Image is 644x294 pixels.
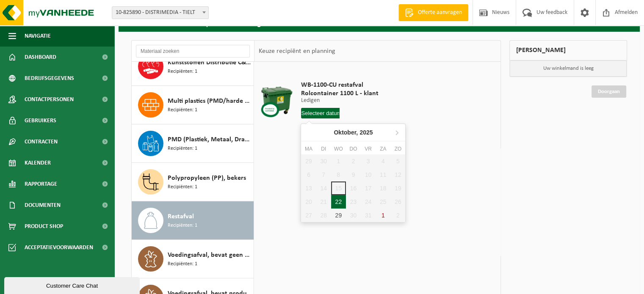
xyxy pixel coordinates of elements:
[132,124,254,163] button: PMD (Plastiek, Metaal, Drankkartons) (bedrijven) Recipiënten: 1
[254,41,339,62] div: Keuze recipiënt en planning
[168,58,252,68] span: Kunststoffen Distributie C&I (CR)
[168,135,252,145] span: PMD (Plastiek, Metaal, Drankkartons) (bedrijven)
[112,6,209,19] span: 10-825890 - DISTRIMEDIA - TIELT
[376,145,390,153] div: za
[25,131,58,152] span: Contracten
[591,85,626,98] a: Doorgaan
[359,129,373,135] i: 2025
[132,163,254,201] button: Polypropyleen (PP), bekers Recipiënten: 1
[136,45,250,58] input: Materiaal zoeken
[331,209,346,222] div: 29
[168,212,194,222] span: Restafval
[316,145,331,153] div: di
[25,237,93,258] span: Acceptatievoorwaarden
[361,145,376,153] div: vr
[25,216,63,237] span: Product Shop
[301,89,379,98] span: Rolcontainer 1100 L - klant
[301,108,340,118] input: Selecteer datum
[168,250,252,260] span: Voedingsafval, bevat geen producten van dierlijke oorsprong, gemengde verpakking (exclusief glas)
[168,68,197,76] span: Recipiënten: 1
[25,47,56,68] span: Dashboard
[25,68,74,89] span: Bedrijfsgegevens
[168,145,197,153] span: Recipiënten: 1
[112,7,208,19] span: 10-825890 - DISTRIMEDIA - TIELT
[509,40,627,60] div: [PERSON_NAME]
[331,145,346,153] div: wo
[168,260,197,268] span: Recipiënten: 1
[168,222,197,230] span: Recipiënten: 1
[168,106,197,114] span: Recipiënten: 1
[390,145,405,153] div: zo
[398,4,468,21] a: Offerte aanvragen
[25,195,61,216] span: Documenten
[25,89,74,110] span: Contactpersonen
[168,183,197,191] span: Recipiënten: 1
[132,240,254,278] button: Voedingsafval, bevat geen producten van dierlijke oorsprong, gemengde verpakking (exclusief glas)...
[132,201,254,240] button: Restafval Recipiënten: 1
[331,195,346,209] div: 22
[346,145,361,153] div: do
[4,275,141,294] iframe: chat widget
[25,152,51,173] span: Kalender
[416,8,464,17] span: Offerte aanvragen
[330,126,376,139] div: Oktober,
[25,25,51,47] span: Navigatie
[132,47,254,86] button: Kunststoffen Distributie C&I (CR) Recipiënten: 1
[301,145,316,153] div: ma
[301,98,379,104] p: Ledigen
[301,81,379,89] span: WB-1100-CU restafval
[168,96,252,106] span: Multi plastics (PMD/harde kunststoffen/spanbanden/EPS/folie naturel/folie gemengd)
[25,110,56,131] span: Gebruikers
[168,173,246,183] span: Polypropyleen (PP), bekers
[510,60,627,77] p: Uw winkelmand is leeg
[25,173,57,195] span: Rapportage
[132,86,254,124] button: Multi plastics (PMD/harde kunststoffen/spanbanden/EPS/folie naturel/folie gemengd) Recipiënten: 1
